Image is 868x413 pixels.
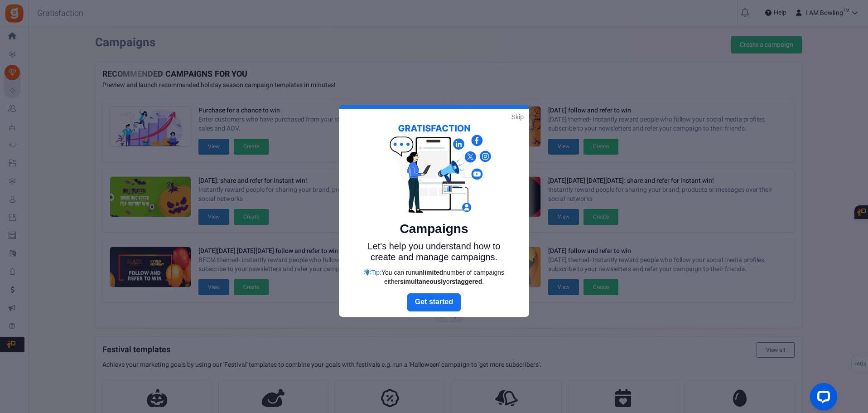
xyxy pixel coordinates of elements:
[511,112,524,121] a: Skip
[400,278,446,285] strong: simultaneously
[359,222,509,236] h5: Campaigns
[359,241,509,262] p: Let's help you understand how to create and manage campaigns.
[381,269,504,285] span: You can run number of campaigns either or .
[415,269,443,276] strong: unlimited
[407,293,461,311] a: Next
[452,278,482,285] strong: staggered
[359,268,509,286] div: Tip:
